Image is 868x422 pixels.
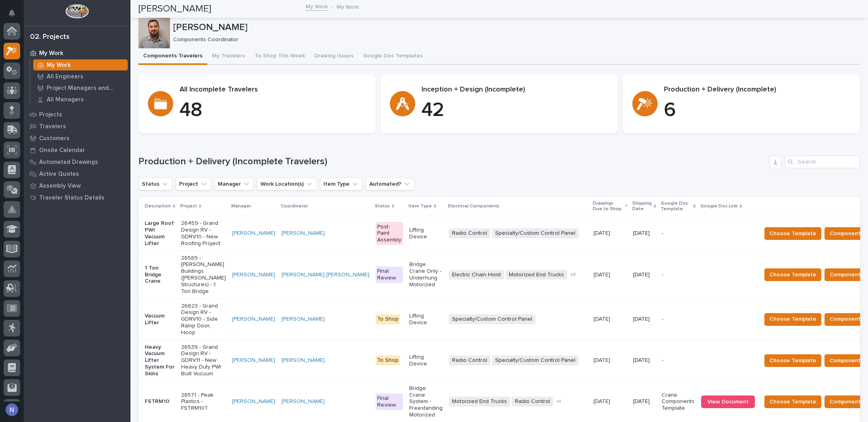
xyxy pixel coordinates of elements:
[138,48,207,65] button: Components Travelers
[310,48,358,65] button: Drawing Issues
[232,398,275,405] a: [PERSON_NAME]
[24,192,130,203] a: Traveler Status Details
[701,395,755,408] a: View Document
[207,48,250,65] button: My Travelers
[594,355,612,364] p: [DATE]
[39,159,98,166] p: Automated Drawings
[409,354,443,367] p: Lifting Device
[65,4,89,19] img: Workspace Logo
[10,10,20,22] div: Notifications
[24,144,130,156] a: Onsite Calendar
[700,202,738,211] p: Google Doc Link
[633,398,655,405] p: [DATE]
[492,228,579,238] span: Specialty/Custom Control Panel
[408,202,432,211] p: Item Type
[764,354,821,367] button: Choose Template
[232,272,275,278] a: [PERSON_NAME]
[257,178,317,190] button: Work Location(s)
[39,111,62,118] p: Projects
[306,2,328,11] a: My Work
[492,355,579,365] span: Specialty/Custom Control Panel
[449,355,490,365] span: Radio Control
[632,199,652,214] p: Shipping Date
[662,230,695,237] p: -
[30,33,70,42] div: 02. Projects
[30,94,130,105] a: All Managers
[449,314,535,324] span: Specialty/Custom Control Panel
[707,399,749,405] span: View Document
[662,272,695,278] p: -
[24,120,130,132] a: Travelers
[764,268,821,281] button: Choose Template
[24,108,130,120] a: Projects
[376,222,403,245] div: Post-Paint Assembly
[282,316,325,323] a: [PERSON_NAME]
[449,228,490,238] span: Radio Control
[39,182,81,190] p: Assembly View
[594,228,612,237] p: [DATE]
[770,314,816,324] span: Choose Template
[376,314,400,324] div: To Shop
[39,123,66,130] p: Travelers
[173,36,854,43] p: Components Coordinator
[422,99,608,122] p: 42
[231,202,251,211] p: Manager
[145,313,175,326] p: Vacuum Lifter
[358,48,427,65] button: Google Doc Templates
[145,202,171,211] p: Description
[181,392,226,412] p: 26571 - Peak Plastics - FSTRM10T
[24,156,130,168] a: Automated Drawings
[449,397,510,407] span: Motorized End Trucks
[662,316,695,323] p: -
[24,168,130,180] a: Active Quotes
[138,156,766,167] h1: Production + Delivery (Incomplete Travelers)
[24,132,130,144] a: Customers
[764,313,821,326] button: Choose Template
[770,397,816,407] span: Choose Template
[145,220,175,247] p: Large Roof PWI Vacuum Lifter
[633,316,655,323] p: [DATE]
[409,227,443,240] p: Lifting Device
[664,99,851,122] p: 6
[232,230,275,237] a: [PERSON_NAME]
[282,230,325,237] a: [PERSON_NAME]
[173,22,857,33] p: [PERSON_NAME]
[47,73,83,80] p: All Engineers
[770,356,816,365] span: Choose Template
[320,178,363,190] button: Item Type
[594,314,612,323] p: [DATE]
[593,199,623,214] p: Drawings Due to Shop
[785,156,860,168] input: Search
[376,393,403,410] div: Final Review
[376,355,400,365] div: To Shop
[422,86,608,94] p: Inception + Design (Incomplete)
[24,47,130,59] a: My Work
[30,71,130,82] a: All Engineers
[366,178,414,190] button: Automated?
[30,82,130,93] a: Project Managers and Engineers
[47,85,125,92] p: Project Managers and Engineers
[662,357,695,364] p: -
[30,59,130,70] a: My Work
[449,270,504,280] span: Electric Chain Hoist
[282,272,369,278] a: [PERSON_NAME] [PERSON_NAME]
[664,86,851,94] p: Production + Delivery (Incomplete)
[594,397,612,405] p: [DATE]
[448,202,499,211] p: Electrical Components
[214,178,254,190] button: Manager
[512,397,553,407] span: Radio Control
[47,62,71,69] p: My Work
[281,202,308,211] p: Coordinator
[181,303,226,336] p: 26623 - Grand Design RV - GDRV10 - Side Ramp Door, Hoop
[282,357,325,364] a: [PERSON_NAME]
[180,86,366,94] p: All Incomplete Travelers
[24,180,130,192] a: Assembly View
[39,171,79,178] p: Active Quotes
[39,147,85,154] p: Onsite Calendar
[506,270,567,280] span: Motorized End Trucks
[39,50,63,57] p: My Work
[250,48,310,65] button: To Shop This Week
[39,135,70,142] p: Customers
[145,265,175,285] p: 1 Ton Bridge Crane
[764,395,821,408] button: Choose Template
